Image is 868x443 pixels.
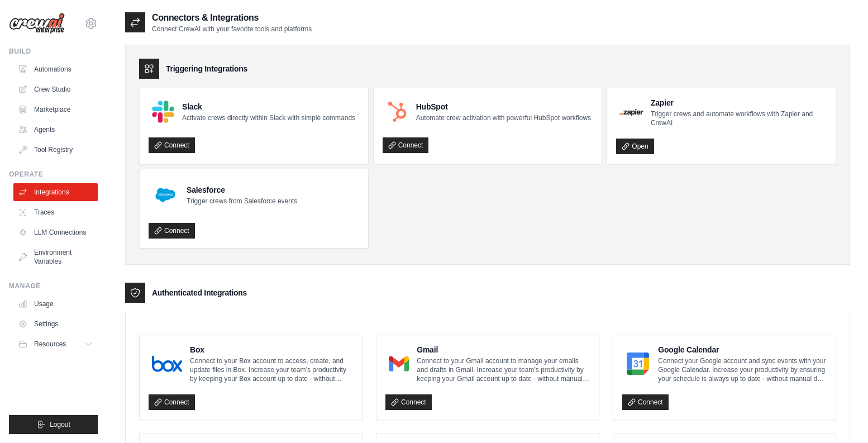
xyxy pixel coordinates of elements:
[166,63,247,74] h3: Triggering Integrations
[13,244,98,270] a: Environment Variables
[182,113,355,122] p: Activate crews directly within Slack with simple commands
[9,170,98,179] div: Operate
[658,344,827,355] h4: Google Calendar
[13,315,98,333] a: Settings
[9,415,98,434] button: Logout
[622,394,669,410] a: Connect
[152,182,179,208] img: Salesforce Logo
[13,121,98,139] a: Agents
[34,340,66,349] span: Resources
[651,97,827,108] h4: Zapier
[386,101,408,123] img: HubSpot Logo
[13,80,98,98] a: Crew Studio
[149,137,195,153] a: Connect
[417,344,590,355] h4: Gmail
[152,25,312,34] p: Connect CrewAI with your favorite tools and platforms
[389,353,409,375] img: Gmail Logo
[190,356,353,383] p: Connect to your Box account to access, create, and update files in Box. Increase your team’s prod...
[417,356,590,383] p: Connect to your Gmail account to manage your emails and drafts in Gmail. Increase your team’s pro...
[13,223,98,241] a: LLM Connections
[187,184,297,196] h4: Salesforce
[152,11,312,25] h2: Connectors & Integrations
[416,101,591,112] h4: HubSpot
[658,356,827,383] p: Connect your Google account and sync events with your Google Calendar. Increase your productivity...
[13,60,98,78] a: Automations
[50,420,70,429] span: Logout
[416,113,591,122] p: Automate crew activation with powerful HubSpot workflows
[13,183,98,201] a: Integrations
[190,344,353,355] h4: Box
[152,287,247,298] h3: Authenticated Integrations
[149,394,195,410] a: Connect
[385,394,432,410] a: Connect
[9,13,65,34] img: Logo
[13,295,98,313] a: Usage
[619,109,643,116] img: Zapier Logo
[149,223,195,239] a: Connect
[182,101,355,112] h4: Slack
[9,47,98,56] div: Build
[13,101,98,118] a: Marketplace
[187,197,297,206] p: Trigger crews from Salesforce events
[626,353,650,375] img: Google Calendar Logo
[152,101,174,123] img: Slack Logo
[651,109,827,127] p: Trigger crews and automate workflows with Zapier and CrewAI
[9,282,98,290] div: Manage
[13,335,98,353] button: Resources
[152,353,182,375] img: Box Logo
[616,139,654,154] a: Open
[383,137,429,153] a: Connect
[13,141,98,159] a: Tool Registry
[13,203,98,221] a: Traces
